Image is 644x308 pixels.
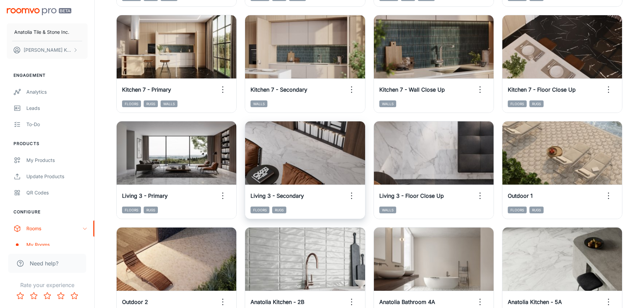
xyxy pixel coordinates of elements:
[379,192,444,200] h6: Living 3 - Floor Close Up
[379,207,396,213] span: Walls
[508,207,527,213] span: Floors
[26,88,88,96] div: Analytics
[122,86,171,94] h6: Kitchen 7 - Primary
[14,28,69,36] p: Anatolia Tile & Stone Inc.
[122,100,141,107] span: Floors
[122,298,148,306] h6: Outdoor 2
[26,121,88,128] div: To-do
[122,192,168,200] h6: Living 3 - Primary
[14,289,27,303] button: Rate 1 star
[508,192,533,200] h6: Outdoor 1
[251,298,304,306] h6: Anatolia Kitchen - 2B
[5,281,89,289] p: Rate your experience
[144,100,158,107] span: Rugs
[251,207,269,213] span: Floors
[161,100,177,107] span: Walls
[24,46,71,54] p: [PERSON_NAME] Kundargi
[26,225,82,232] div: Rooms
[7,8,71,15] img: Roomvo PRO Beta
[251,192,304,200] h6: Living 3 - Secondary
[508,100,527,107] span: Floors
[529,100,544,107] span: Rugs
[7,23,88,41] button: Anatolia Tile & Stone Inc.
[26,241,88,248] div: My Rooms
[529,207,544,213] span: Rugs
[251,86,307,94] h6: Kitchen 7 - Secondary
[26,173,88,180] div: Update Products
[7,41,88,59] button: [PERSON_NAME] Kundargi
[68,289,81,303] button: Rate 5 star
[26,104,88,112] div: Leads
[54,289,68,303] button: Rate 4 star
[508,298,562,306] h6: Anatolia Kitchen - 5A
[41,289,54,303] button: Rate 3 star
[508,86,576,94] h6: Kitchen 7 - Floor Close Up
[26,157,88,164] div: My Products
[272,207,286,213] span: Rugs
[30,259,58,267] span: Need help?
[122,207,141,213] span: Floors
[251,100,267,107] span: Walls
[379,86,445,94] h6: Kitchen 7 - Wall Close Up
[144,207,158,213] span: Rugs
[379,298,435,306] h6: Anatolia Bathroom 4A
[26,189,88,196] div: QR Codes
[379,100,396,107] span: Walls
[27,289,41,303] button: Rate 2 star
